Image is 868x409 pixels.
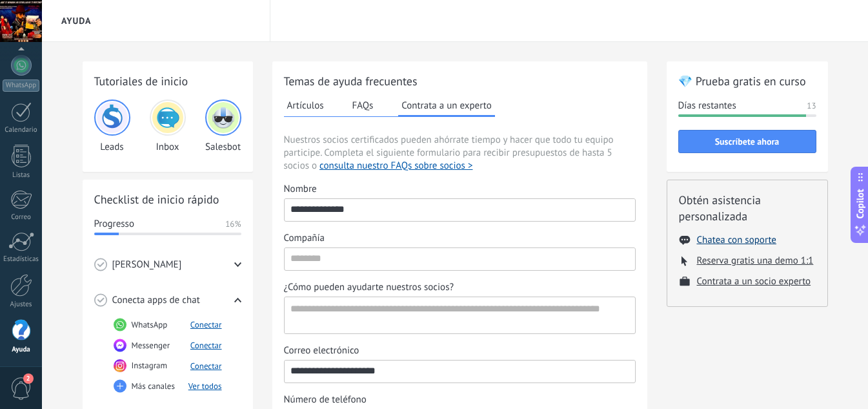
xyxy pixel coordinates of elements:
h2: 💎 Prueba gratis en curso [678,73,816,89]
div: Ayuda [3,346,40,354]
span: Nombre [284,183,317,196]
span: Progresso [94,218,134,231]
button: Contrata a un experto [398,96,494,117]
button: Conectar [190,319,222,330]
button: Suscríbete ahora [678,130,816,153]
div: Correo [3,213,40,222]
button: consulta nuestro FAQs sobre socios > [319,160,472,173]
div: WhatsApp [3,79,39,92]
span: Nuestros socios certificados pueden ahórrate tiempo y hacer que todo tu equipo participe. Complet... [284,134,636,173]
h2: Temas de ayuda frecuentes [284,73,636,89]
span: Messenger [132,339,170,352]
span: 13 [807,100,816,112]
span: 2 [23,373,34,384]
input: Compañía [285,248,635,269]
button: Artículos [284,96,327,115]
h2: Checklist de inicio rápido [94,191,241,207]
span: Instagram [132,359,168,372]
div: Leads [94,100,130,153]
input: Nombre [285,199,635,220]
div: Calendario [3,126,40,134]
span: Días restantes [678,100,736,112]
button: Ver todos [188,381,222,392]
span: [PERSON_NAME] [112,258,182,271]
span: ¿Cómo pueden ayudarte nuestros socios? [284,281,454,294]
span: Compañía [284,232,325,245]
div: Estadísticas [3,255,40,264]
h2: Tutoriales de inicio [94,73,241,89]
button: Conectar [190,340,222,351]
span: Número de teléfono [284,393,367,406]
button: FAQs [349,96,377,115]
textarea: ¿Cómo pueden ayudarte nuestros socios? [285,297,632,333]
div: Listas [3,171,40,180]
span: Copilot [854,189,867,218]
span: Conecta apps de chat [112,294,200,307]
button: Reserva gratis una demo 1:1 [697,255,814,267]
span: 16% [225,218,241,231]
input: Correo electrónico [285,361,635,381]
div: Inbox [150,100,186,153]
span: Correo electrónico [284,344,359,357]
button: Contrata a un socio experto [697,275,811,288]
span: Suscríbete ahora [715,137,780,146]
h2: Obtén asistencia personalizada [679,192,816,224]
div: Ajustes [3,300,40,309]
div: Salesbot [205,100,241,153]
button: Conectar [190,361,222,372]
span: WhatsApp [132,319,168,331]
span: Más canales [132,380,175,393]
button: Chatea con soporte [697,234,776,246]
